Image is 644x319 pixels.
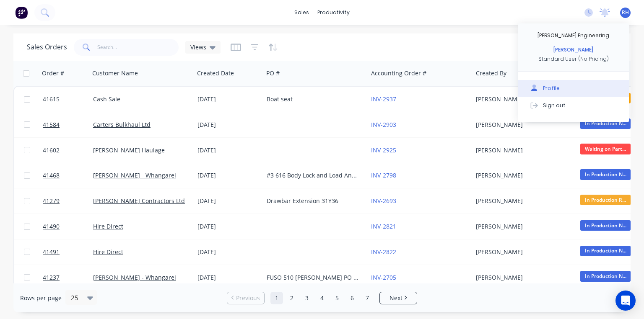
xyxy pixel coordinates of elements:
div: [PERSON_NAME] [476,121,569,129]
a: INV-2821 [371,222,396,230]
a: 41490 [43,214,93,239]
a: [PERSON_NAME] Haulage [93,146,165,154]
a: [PERSON_NAME] - Whangarei [93,273,176,281]
a: Page 4 [316,292,328,304]
span: Views [190,43,206,51]
a: 41584 [43,112,93,137]
div: [PERSON_NAME] [476,171,569,180]
div: [PERSON_NAME] Engineering [538,32,609,39]
div: FUSO 510 [PERSON_NAME] PO 825751 [267,273,360,282]
div: [DATE] [197,95,260,103]
div: [PERSON_NAME] [476,197,569,205]
a: Previous page [227,294,264,302]
div: Created Date [197,69,234,77]
div: Standard User (No Pricing) [538,55,609,63]
span: 41491 [43,248,60,256]
div: [DATE] [197,222,260,231]
a: INV-2937 [371,95,396,103]
span: In Production N... [580,169,631,180]
div: [DATE] [197,273,260,282]
a: Hire Direct [93,248,123,256]
a: Page 1 is your current page [270,292,283,304]
a: Page 6 [346,292,358,304]
div: [PERSON_NAME] [476,222,569,231]
a: 41237 [43,265,93,290]
span: 41490 [43,222,60,231]
div: [DATE] [197,171,260,180]
div: [PERSON_NAME] [476,273,569,282]
span: 41584 [43,121,60,129]
a: INV-2693 [371,197,396,205]
span: In Production N... [580,220,631,231]
a: Carters Bulkhaul Ltd [93,121,151,129]
span: Rows per page [20,294,62,302]
div: [PERSON_NAME] [476,95,569,103]
span: 41615 [43,95,60,103]
a: 41279 [43,188,93,214]
span: 41602 [43,146,60,154]
a: INV-2903 [371,121,396,129]
div: [PERSON_NAME] [476,248,569,256]
a: [PERSON_NAME] Contractors Ltd [93,197,185,205]
span: 41279 [43,197,60,205]
div: Profile [543,85,560,92]
div: PO # [266,69,280,77]
span: 41468 [43,171,60,180]
span: RH [622,9,629,16]
a: 41602 [43,138,93,163]
div: Drawbar Extension 31Y36 [267,197,360,205]
a: 41615 [43,87,93,112]
a: 41491 [43,239,93,265]
span: Waiting on Part... [580,144,631,154]
a: Hire Direct [93,222,123,230]
a: INV-2705 [371,273,396,281]
span: Previous [236,294,260,302]
a: Page 2 [286,292,298,304]
div: [DATE] [197,121,260,129]
span: 41237 [43,273,60,282]
span: In Production N... [580,246,631,256]
a: Page 7 [361,292,374,304]
button: Sign out [518,97,629,113]
a: INV-2798 [371,171,396,179]
div: [PERSON_NAME] [553,46,593,54]
div: [DATE] [197,197,260,205]
a: Cash Sale [93,95,120,103]
span: In Production N... [580,118,631,129]
div: sales [290,6,313,19]
span: Next [390,294,402,302]
a: 41468 [43,163,93,188]
div: Boat seat [267,95,360,103]
div: Customer Name [92,69,138,77]
div: Order # [42,69,64,77]
h1: Sales Orders [27,43,67,51]
a: Page 5 [331,292,343,304]
button: Profile [518,80,629,97]
div: Created By [476,69,506,77]
a: Next page [380,294,417,302]
div: [DATE] [197,146,260,154]
a: INV-2822 [371,248,396,256]
div: [DATE] [197,248,260,256]
div: Open Intercom Messenger [615,291,636,311]
img: Factory [15,6,28,19]
a: [PERSON_NAME] - Whangarei [93,171,176,179]
ul: Pagination [223,292,421,304]
div: Accounting Order # [371,69,426,77]
div: productivity [313,6,354,19]
span: In Production N... [580,271,631,281]
div: [PERSON_NAME] [476,146,569,154]
a: Page 3 [301,292,313,304]
div: #3 616 Body Lock and Load Anchorage - September [267,171,360,180]
div: Sign out [543,101,566,109]
span: In Production R... [580,195,631,205]
input: Search... [97,39,179,56]
a: INV-2925 [371,146,396,154]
